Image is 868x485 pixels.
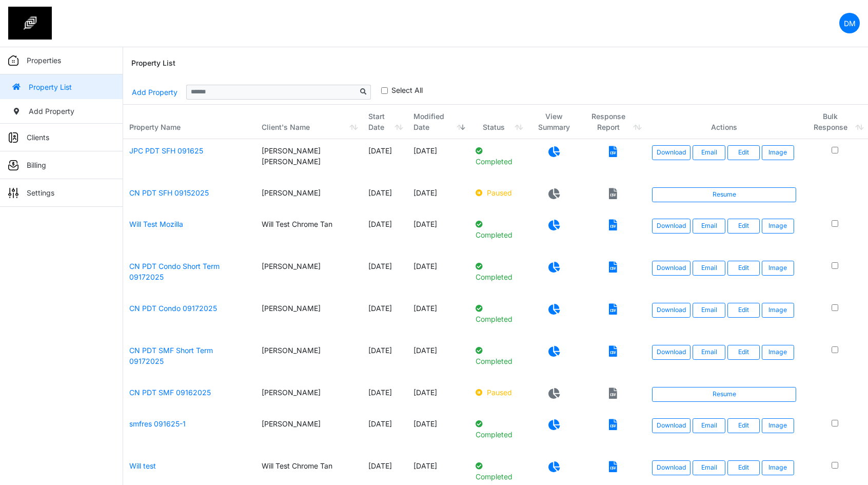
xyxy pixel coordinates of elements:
[476,418,522,440] p: Completed
[652,187,796,202] a: Resume
[652,418,691,433] a: Download
[476,145,522,167] p: Completed
[255,105,362,139] th: Client's Name: activate to sort column ascending
[407,139,469,181] td: [DATE]
[727,261,760,275] a: Edit
[27,187,54,198] p: Settings
[527,105,580,139] th: View Summary
[255,381,362,412] td: [PERSON_NAME]
[407,105,469,139] th: Modified Date: activate to sort column ascending
[762,303,794,317] button: Image
[8,132,18,143] img: sidemenu_client.png
[476,219,522,240] p: Completed
[762,261,794,275] button: Image
[693,145,725,160] button: Email
[476,460,522,482] p: Completed
[844,18,856,29] p: DM
[362,105,407,139] th: Start Date: activate to sort column ascending
[476,345,522,366] p: Completed
[129,220,183,228] a: Will Test Mozilla
[255,212,362,255] td: Will Test Chrome Tan
[391,85,423,95] label: Select All
[27,55,61,66] p: Properties
[581,105,646,139] th: Response Report: activate to sort column ascending
[362,139,407,181] td: [DATE]
[652,345,691,359] a: Download
[362,181,407,212] td: [DATE]
[255,339,362,381] td: [PERSON_NAME]
[362,297,407,339] td: [DATE]
[362,212,407,255] td: [DATE]
[362,339,407,381] td: [DATE]
[129,146,203,155] a: JPC PDT SFH 091625
[727,418,760,433] a: Edit
[186,85,357,99] input: Sizing example input
[407,255,469,297] td: [DATE]
[129,304,217,313] a: CN PDT Condo 09172025
[476,387,522,398] p: Paused
[255,297,362,339] td: [PERSON_NAME]
[362,255,407,297] td: [DATE]
[8,160,18,170] img: sidemenu_billing.png
[255,412,362,454] td: [PERSON_NAME]
[469,105,528,139] th: Status: activate to sort column ascending
[693,460,725,475] button: Email
[407,339,469,381] td: [DATE]
[693,219,725,233] button: Email
[652,460,691,475] a: Download
[27,160,46,170] p: Billing
[693,418,725,433] button: Email
[362,381,407,412] td: [DATE]
[255,181,362,212] td: [PERSON_NAME]
[693,303,725,317] button: Email
[727,460,760,475] a: Edit
[131,83,178,101] a: Add Property
[693,261,725,275] button: Email
[129,419,186,428] a: smfres 091625-1
[255,255,362,297] td: [PERSON_NAME]
[839,13,860,33] a: DM
[129,346,213,365] a: CN PDT SMF Short Term 09172025
[407,297,469,339] td: [DATE]
[652,387,796,401] a: Resume
[652,261,691,275] a: Download
[727,345,760,359] a: Edit
[476,187,522,198] p: Paused
[762,460,794,475] button: Image
[407,412,469,454] td: [DATE]
[129,388,211,397] a: CN PDT SMF 09162025
[762,219,794,233] button: Image
[255,139,362,181] td: [PERSON_NAME] [PERSON_NAME]
[131,59,175,68] h6: Property List
[407,181,469,212] td: [DATE]
[407,212,469,255] td: [DATE]
[476,303,522,324] p: Completed
[652,303,691,317] a: Download
[8,55,18,66] img: sidemenu_properties.png
[762,145,794,160] button: Image
[362,412,407,454] td: [DATE]
[476,261,522,282] p: Completed
[407,381,469,412] td: [DATE]
[693,345,725,359] button: Email
[8,188,18,198] img: sidemenu_settings.png
[802,105,868,139] th: Bulk Response: activate to sort column ascending
[8,7,52,40] img: spp logo
[762,418,794,433] button: Image
[727,303,760,317] a: Edit
[652,145,691,160] a: Download
[727,145,760,160] a: Edit
[727,219,760,233] a: Edit
[646,105,802,139] th: Actions
[762,345,794,359] button: Image
[129,461,156,470] a: Will test
[652,219,691,233] a: Download
[123,105,255,139] th: Property Name: activate to sort column ascending
[129,188,209,197] a: CN PDT SFH 09152025
[129,262,220,281] a: CN PDT Condo Short Term 09172025
[27,132,49,143] p: Clients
